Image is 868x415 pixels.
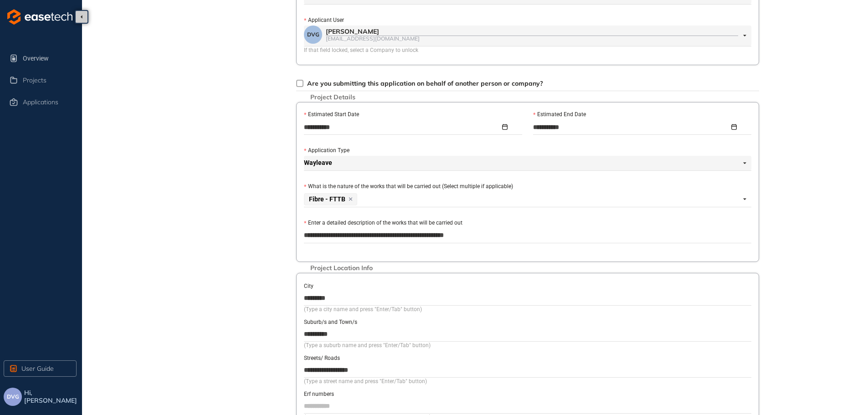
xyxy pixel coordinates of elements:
[304,341,751,350] div: (Type a suburb name and press "Enter/Tab" button)
[304,305,751,314] div: (Type a city name and press "Enter/Tab" button)
[304,156,746,170] span: Wayleave
[24,389,78,405] span: Hi, [PERSON_NAME]
[304,46,751,55] div: If that field locked, select a Company to unlock
[304,282,313,291] label: City
[533,110,586,119] label: Estimated End Date
[4,388,22,406] button: DVG
[23,49,75,67] span: Overview
[304,318,357,327] label: Suburb/s and Town/s
[23,77,46,84] span: Projects
[304,390,334,399] label: Erf numbers
[304,399,751,413] input: Erf numbers
[304,377,751,386] div: (Type a street name and press "Enter/Tab" button)
[304,16,344,25] label: Applicant User
[304,228,751,243] textarea: Enter a detailed description of the works that will be carried out
[21,364,54,374] span: User Guide
[306,93,360,101] span: Project Details
[304,219,462,227] label: Enter a detailed description of the works that will be carried out
[304,182,513,191] label: What is the nature of the works that will be carried out (Select multiple if applicable)
[326,36,738,41] div: [EMAIL_ADDRESS][DOMAIN_NAME]
[533,122,729,132] input: Estimated End Date
[304,354,340,363] label: Streets/ Roads
[304,193,357,205] span: Fibre - FTTB
[304,110,359,119] label: Estimated Start Date
[309,196,345,203] span: Fibre - FTTB
[307,79,543,87] span: Are you submitting this application on behalf of another person or company?
[304,122,500,132] input: Estimated Start Date
[304,327,751,341] input: Suburb/s and Town/s
[304,291,751,305] input: City
[23,98,58,106] span: Applications
[306,264,377,272] span: Project Location Info
[7,9,72,25] img: logo
[304,146,349,155] label: Application Type
[7,394,19,400] span: DVG
[4,360,77,377] button: User Guide
[304,363,751,377] input: Streets/ Roads
[307,31,319,38] span: DVG
[326,28,738,36] div: [PERSON_NAME]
